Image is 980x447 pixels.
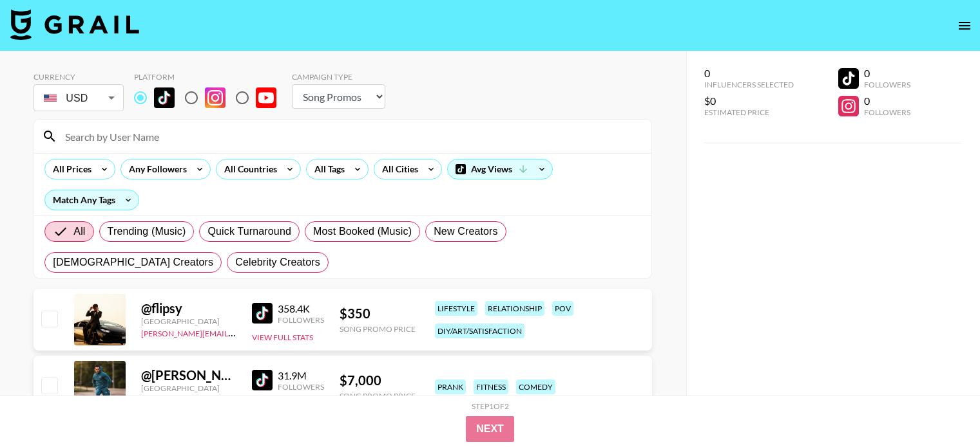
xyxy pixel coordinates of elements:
div: All Tags [307,160,347,179]
div: pov [552,301,573,316]
input: Search by User Name [57,126,644,147]
button: Next [466,416,514,442]
button: open drawer [952,13,977,39]
div: USD [36,87,121,109]
div: All Prices [45,160,94,179]
div: Campaign Type [292,72,385,82]
div: Song Promo Price [340,391,416,401]
div: 358.4K [278,302,324,315]
div: fitness [474,379,508,394]
div: Estimated Price [704,107,794,117]
div: [GEOGRAPHIC_DATA] [141,316,236,326]
div: 0 [864,67,910,80]
div: Match Any Tags [45,190,139,210]
div: Followers [864,80,910,89]
div: Any Followers [121,160,189,179]
div: Currency [34,72,124,82]
div: @ flipsy [141,300,236,316]
div: Avg Views [448,160,552,179]
span: Quick Turnaround [207,224,291,239]
div: 0 [864,95,910,107]
img: TikTok [252,303,273,324]
img: TikTok [252,370,273,390]
div: [GEOGRAPHIC_DATA] [141,383,236,393]
div: Followers [864,107,910,117]
div: comedy [516,379,555,394]
button: View Full Stats [252,333,313,342]
img: Instagram [205,87,226,108]
span: New Creators [434,224,498,239]
div: Song Promo Price [340,324,416,334]
a: [PERSON_NAME][EMAIL_ADDRESS][DOMAIN_NAME] [141,326,332,338]
img: TikTok [154,87,175,108]
span: Celebrity Creators [235,255,320,270]
div: Influencers Selected [704,80,794,89]
span: [DEMOGRAPHIC_DATA] Creators [53,255,213,270]
div: 0 [704,67,794,80]
div: All Cities [374,160,421,179]
iframe: Drift Widget Chat Controller [916,383,965,432]
div: Platform [134,72,287,82]
div: $ 350 [340,306,416,322]
div: $ 7,000 [340,372,416,388]
span: All [73,224,85,239]
div: $0 [704,95,794,107]
div: prank [435,379,466,394]
div: lifestyle [435,301,477,316]
img: Grail Talent [10,9,139,40]
span: Most Booked (Music) [313,224,412,239]
div: relationship [485,301,544,316]
img: YouTube [256,87,276,108]
div: diy/art/satisfaction [435,324,524,338]
div: Followers [278,315,324,325]
div: All Countries [216,160,280,179]
div: @ [PERSON_NAME].[PERSON_NAME] [141,367,236,383]
span: Trending (Music) [108,224,186,239]
div: Followers [278,382,324,392]
div: 31.9M [278,369,324,382]
div: Step 1 of 2 [472,401,509,411]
